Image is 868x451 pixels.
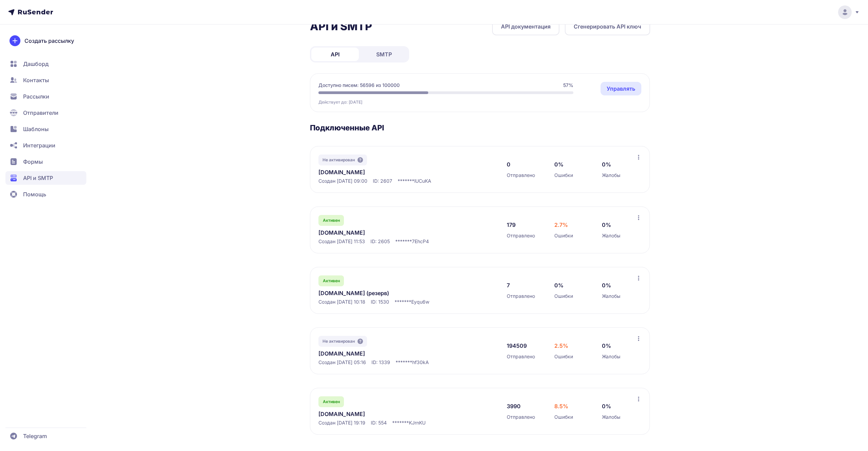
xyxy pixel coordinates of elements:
span: Жалобы [602,293,620,300]
a: SMTP [360,48,408,61]
span: Отправлено [507,172,535,179]
span: Отправители [23,109,58,117]
h3: Подключенные API [310,123,650,132]
span: 0 [507,160,510,168]
a: [DOMAIN_NAME] [318,229,458,237]
span: ID: 1339 [371,359,390,366]
span: 7EhcP4 [412,238,429,245]
span: 0% [602,281,611,289]
a: Управлять [601,82,641,95]
span: Рассылки [23,92,49,101]
span: 57% [563,82,573,89]
span: lUCuKA [414,178,431,184]
span: Ошибки [554,414,573,420]
span: Ошибки [554,172,573,179]
span: Создан [DATE] 19:19 [318,419,365,426]
span: Шаблоны [23,125,49,133]
span: Жалобы [602,232,620,239]
span: API и SMTP [23,174,53,182]
a: API [311,48,359,61]
span: Интеграции [23,141,55,149]
span: Не активирован [323,339,355,344]
span: 3990 [507,402,521,410]
span: Ошибки [554,232,573,239]
span: hf30kA [412,359,429,366]
span: 2.5% [554,342,568,350]
span: ID: 554 [371,419,387,426]
span: Eyqu6w [411,299,429,305]
span: Отправлено [507,232,535,239]
span: 0% [554,160,563,168]
span: 0% [602,221,611,229]
span: Telegram [23,432,47,440]
span: Создать рассылку [24,37,74,45]
span: 7 [507,281,510,289]
span: Жалобы [602,414,620,420]
span: Создан [DATE] 09:00 [318,178,367,184]
span: Создан [DATE] 05:16 [318,359,366,366]
span: Дашборд [23,60,49,68]
span: Формы [23,158,43,166]
span: 0% [554,281,563,289]
span: Ошибки [554,293,573,300]
span: 8.5% [554,402,568,410]
span: Действует до: [DATE] [318,100,362,105]
a: [DOMAIN_NAME] [318,349,458,358]
span: Помощь [23,190,46,198]
span: ID: 1530 [371,299,389,305]
span: Создан [DATE] 11:53 [318,238,365,245]
span: 0% [602,402,611,410]
h2: API и SMTP [310,20,372,33]
span: Не активирован [323,157,355,163]
span: Ошибки [554,353,573,360]
button: Сгенерировать API ключ [565,18,650,35]
span: 0% [602,342,611,350]
span: SMTP [376,50,392,58]
span: Доступно писем: 56596 из 100000 [318,82,400,89]
span: API [331,50,340,58]
a: [DOMAIN_NAME] [318,168,458,176]
span: Контакты [23,76,49,84]
span: ID: 2607 [373,178,392,184]
span: KJrnKU [409,419,426,426]
span: Создан [DATE] 10:18 [318,299,365,305]
span: Отправлено [507,414,535,420]
span: Отправлено [507,293,535,300]
span: Жалобы [602,353,620,360]
span: 2.7% [554,221,568,229]
span: 179 [507,221,516,229]
span: Отправлено [507,353,535,360]
a: API документация [492,18,559,35]
span: Активен [323,218,340,223]
a: [DOMAIN_NAME] [318,410,458,418]
span: Жалобы [602,172,620,179]
a: Telegram [5,429,86,443]
span: 194509 [507,342,527,350]
span: Активен [323,278,340,284]
span: ID: 2605 [370,238,390,245]
span: 0% [602,160,611,168]
a: [DOMAIN_NAME] (резерв) [318,289,458,297]
span: Активен [323,399,340,404]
